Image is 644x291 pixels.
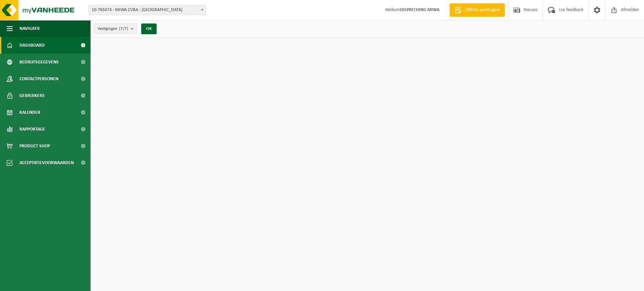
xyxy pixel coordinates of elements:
[94,23,137,34] button: Vestigingen(7/7)
[19,104,40,121] span: Kalender
[89,5,206,15] span: 10-783474 - MIWA CVBA - SINT-NIKLAAS
[119,27,128,31] count: (7/7)
[19,138,50,154] span: Product Shop
[89,5,206,15] span: 10-783474 - MIWA CVBA - SINT-NIKLAAS
[463,7,501,13] span: Offerte aanvragen
[400,7,439,12] strong: DISPATCHING MIWA
[19,121,45,138] span: Rapportage
[98,24,128,34] span: Vestigingen
[19,154,74,171] span: Acceptatievoorwaarden
[141,23,157,34] button: OK
[19,70,58,87] span: Contactpersonen
[19,54,59,70] span: Bedrijfsgegevens
[449,3,505,17] a: Offerte aanvragen
[19,87,45,104] span: Gebruikers
[19,20,40,37] span: Navigatie
[19,37,45,54] span: Dashboard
